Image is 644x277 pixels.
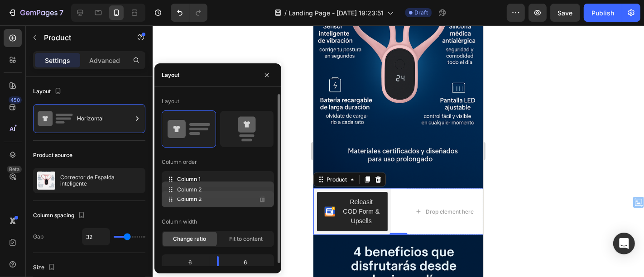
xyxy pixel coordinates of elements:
div: Column order [162,158,197,166]
div: Undo/Redo [171,4,207,22]
input: Auto [82,229,110,245]
div: 450 [9,96,22,104]
div: Publish [591,8,614,18]
div: 6 [226,256,272,269]
p: 7 [59,7,63,18]
span: Fit to content [229,235,263,243]
div: Column spacing [33,210,87,222]
p: Settings [45,56,70,65]
div: Layout [33,86,63,98]
button: 7 [4,4,67,22]
div: Gap [33,233,43,241]
span: / [284,8,287,18]
div: Column width [162,218,197,226]
span: Save [558,9,573,17]
button: Publish [584,4,622,22]
button: Save [550,4,580,22]
span: Landing Page - [DATE] 19:23:51 [288,8,384,18]
span: Draft [414,9,428,17]
p: Advanced [89,56,120,65]
p: Corrector de Espalda inteligente [60,174,141,187]
div: Horizontal [77,108,132,129]
iframe: Design area [313,25,483,277]
div: Product source [33,151,72,159]
img: product feature img [37,172,55,190]
div: Layout [162,97,179,105]
span: Change ratio [173,235,206,243]
span: Column 2 [177,195,202,203]
p: Product [44,32,121,43]
div: Open Intercom Messenger [613,233,635,254]
div: Layout [162,71,179,79]
div: 6 [163,256,210,269]
span: Column 1 [177,175,201,183]
div: Size [33,262,57,274]
div: Beta [7,166,22,173]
